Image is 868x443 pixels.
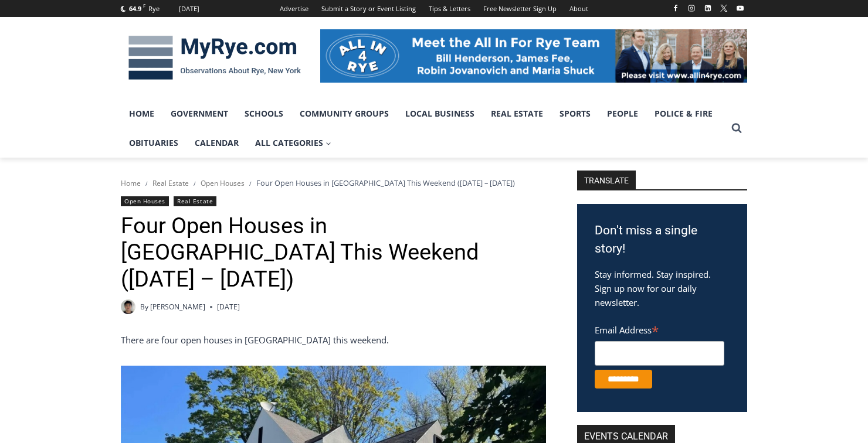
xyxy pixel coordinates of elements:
a: Government [162,99,236,128]
span: 64.9 [129,4,141,13]
span: All Categories [255,137,331,149]
label: Email Address [595,318,724,339]
a: Real Estate [483,99,551,128]
a: Calendar [187,128,247,158]
a: Local Business [397,99,483,128]
p: There are four open houses in [GEOGRAPHIC_DATA] this weekend. [121,333,546,347]
a: Instagram [684,1,699,15]
span: / [194,179,196,188]
a: X [717,1,731,15]
a: Author image [121,299,135,314]
span: F [143,2,145,9]
a: Linkedin [701,1,715,15]
button: View Search Form [726,118,747,139]
a: People [599,99,646,128]
a: Sports [551,99,599,128]
a: Open Houses [121,196,169,206]
span: Four Open Houses in [GEOGRAPHIC_DATA] This Weekend ([DATE] – [DATE]) [256,178,515,188]
nav: Breadcrumbs [121,177,546,189]
time: [DATE] [217,301,240,312]
a: Facebook [669,1,683,15]
div: [DATE] [179,4,199,14]
a: Obituaries [121,128,187,158]
p: Stay informed. Stay inspired. Sign up now for our daily newsletter. [595,267,730,309]
h3: Don't miss a single story! [595,221,730,258]
span: / [249,179,252,188]
a: Real Estate [152,178,189,188]
a: All Categories [247,128,340,158]
a: Home [121,178,141,188]
a: Home [121,99,162,128]
a: [PERSON_NAME] [150,302,205,312]
nav: Primary Navigation [121,99,726,158]
span: / [145,179,148,188]
a: Real Estate [174,196,216,206]
div: Rye [148,4,160,14]
img: Patel, Devan - bio cropped 200x200 [121,299,135,314]
a: YouTube [733,1,747,15]
a: Schools [236,99,291,128]
strong: TRANSLATE [577,171,636,189]
img: All in for Rye [320,29,747,82]
a: Open Houses [201,178,245,188]
a: Community Groups [291,99,397,128]
img: MyRye.com [121,28,308,88]
h1: Four Open Houses in [GEOGRAPHIC_DATA] This Weekend ([DATE] – [DATE]) [121,213,546,293]
span: By [140,301,148,312]
a: Police & Fire [646,99,721,128]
